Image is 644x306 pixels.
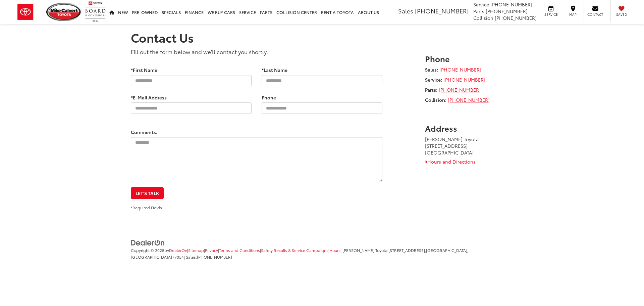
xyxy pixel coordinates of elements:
a: Hours and Directions [425,158,476,165]
span: | [218,247,260,253]
img: DealerOn [131,239,165,247]
span: Parts [473,8,484,14]
span: | [328,247,340,253]
strong: Sales: [425,66,438,73]
a: [PHONE_NUMBER] [443,76,485,83]
span: Contact [587,12,603,17]
strong: Parts: [425,86,437,93]
span: [PHONE_NUMBER] [495,14,537,21]
a: [PHONE_NUMBER] [448,96,490,103]
h3: Phone [425,54,513,63]
span: Service [543,12,558,17]
span: [PHONE_NUMBER] [197,254,232,260]
a: Safety Recalls & Service Campaigns, Opens in a new tab [261,247,328,253]
span: | Sales: [184,254,232,260]
span: [PHONE_NUMBER] [490,1,532,8]
span: | [260,247,328,253]
span: 77054 [172,254,184,260]
address: [PERSON_NAME] Toyota [STREET_ADDRESS] [GEOGRAPHIC_DATA] [425,136,513,156]
a: Privacy [205,247,218,253]
a: DealerOn [131,239,165,246]
span: [GEOGRAPHIC_DATA], [426,247,468,253]
span: Sales [398,6,413,15]
span: Saved [614,12,629,17]
a: DealerOn Home Page [169,247,187,253]
span: by [164,247,187,253]
label: *First Name [131,67,157,73]
img: Mike Calvert Toyota [46,3,82,21]
h1: Contact Us [131,31,513,44]
a: [PHONE_NUMBER] [439,66,481,73]
a: [PHONE_NUMBER] [439,86,481,93]
strong: Service: [425,76,442,83]
span: [PHONE_NUMBER] [486,8,528,14]
span: Copyright © 2025 [131,247,164,253]
span: | [PERSON_NAME] Toyota [340,247,387,253]
span: Service [473,1,489,8]
button: Let's Talk [131,187,164,199]
a: Sitemap [188,247,204,253]
strong: Collision: [425,96,446,103]
label: Phone [262,94,276,101]
span: Collision [473,14,493,21]
h3: Address [425,124,513,132]
a: Hours [329,247,340,253]
span: [STREET_ADDRESS], [388,247,426,253]
label: Comments: [131,129,157,135]
span: [PHONE_NUMBER] [415,6,469,15]
span: | [204,247,218,253]
span: | [187,247,204,253]
a: Terms and Conditions [219,247,260,253]
span: Map [566,12,580,17]
small: *Required Fields [131,205,162,210]
label: *E-Mail Address [131,94,167,101]
p: Fill out the form below and we'll contact you shortly. [131,47,382,55]
label: *Last Name [262,67,287,73]
span: [GEOGRAPHIC_DATA] [131,254,172,260]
